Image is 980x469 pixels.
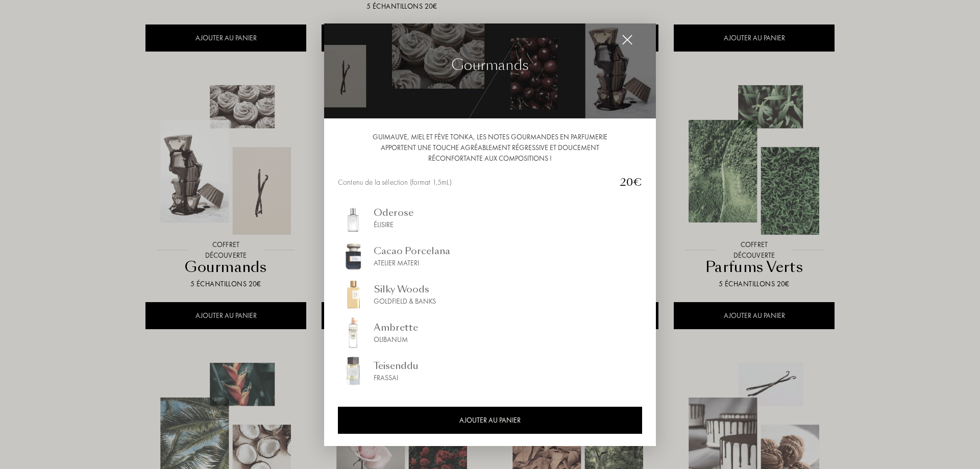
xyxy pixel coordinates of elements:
[374,243,450,257] div: Cacao Porcelana
[324,12,656,119] img: img_collec
[374,205,413,219] div: Oderose
[374,334,418,344] div: Olibanum
[374,372,419,383] div: Frassai
[338,240,369,271] img: img_sommelier
[338,355,369,386] img: img_sommelier
[338,202,642,233] a: img_sommelierOderoseÉlisire
[338,240,642,271] a: img_sommelierCacao PorcelanaAtelier Materi
[338,355,642,386] a: img_sommelierTeisendduFrassai
[338,317,369,348] img: img_sommelier
[338,279,369,309] img: img_sommelier
[374,295,436,306] div: Goldfield & Banks
[338,202,369,233] img: img_sommelier
[338,317,642,348] a: img_sommelierAmbretteOlibanum
[622,34,633,45] img: cross_white.svg
[374,257,450,268] div: Atelier Materi
[374,358,419,372] div: Teisenddu
[374,282,436,295] div: Silky Woods
[374,219,413,230] div: Élisire
[338,176,611,188] div: Contenu de la sélection (format 1,5mL)
[338,279,642,309] a: img_sommelierSilky WoodsGoldfield & Banks
[611,174,642,189] div: 20€
[452,55,529,76] div: Gourmands
[338,406,642,433] div: AJOUTER AU PANIER
[374,320,418,334] div: Ambrette
[338,131,642,163] div: Guimauve, miel et fève tonka, les notes gourmandes en parfumerie apportent une touche agréablemen...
